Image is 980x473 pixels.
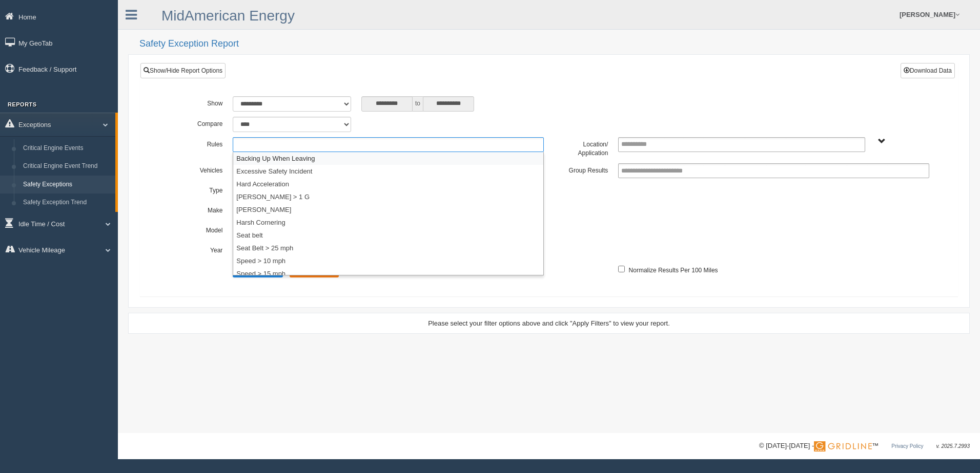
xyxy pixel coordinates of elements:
span: v. 2025.7.2993 [936,443,970,449]
img: Gridline [814,441,872,451]
li: Hard Acceleration [233,178,543,190]
a: MidAmerican Energy [161,8,295,24]
a: Privacy Policy [891,443,923,449]
div: © [DATE]-[DATE] - ™ [759,441,970,451]
label: Location/ Application [549,137,613,158]
li: Excessive Safety Incident [233,165,543,178]
label: Normalize Results Per 100 Miles [629,263,718,275]
li: [PERSON_NAME] > 1 G [233,190,543,203]
a: Safety Exceptions [18,176,115,194]
label: Show [164,96,228,109]
li: Speed > 10 mph [233,254,543,267]
label: Make [164,203,228,216]
label: Rules [164,137,228,149]
li: Seat belt [233,229,543,242]
a: Critical Engine Events [18,139,115,158]
li: [PERSON_NAME] [233,203,543,216]
a: Show/Hide Report Options [140,63,226,78]
li: Harsh Cornering [233,216,543,229]
label: Group Results [549,163,613,176]
li: Speed > 15 mph [233,267,543,280]
li: Seat Belt > 25 mph [233,242,543,254]
h2: Safety Exception Report [139,39,970,49]
div: Please select your filter options above and click "Apply Filters" to view your report. [137,318,961,328]
label: Type [164,183,228,196]
a: Critical Engine Event Trend [18,157,115,176]
label: Year [164,243,228,255]
label: Vehicles [164,163,228,176]
li: Backing Up When Leaving [233,152,543,165]
span: to [413,96,423,112]
a: Safety Exception Trend [18,193,115,212]
label: Compare [164,117,228,129]
label: Model [164,223,228,235]
button: Download Data [901,63,955,78]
